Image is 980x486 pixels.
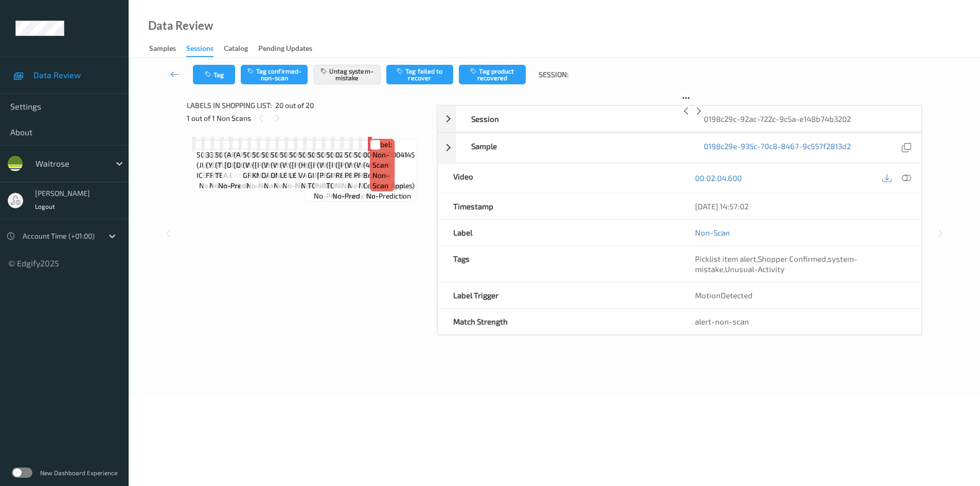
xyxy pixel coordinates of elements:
[317,139,375,181] span: Label: 5000169433652 (WR SMOKED [PERSON_NAME])
[199,181,244,191] span: no-prediction
[354,139,408,181] span: Label: 5000169488836 (WR BMILK PIKELETS)
[314,191,359,201] span: no-prediction
[295,181,341,191] span: no-prediction
[261,139,312,181] span: Label: 5063210021192 (WR CHOC ICE DARK)
[224,139,300,170] span: Label: 5000169003688 (APPLES PINK [DEMOGRAPHIC_DATA])
[275,100,314,111] span: 20 out of 20
[187,112,430,124] div: 1 out of 1 Non Scans
[209,181,255,191] span: no-prediction
[348,181,393,191] span: no-prediction
[258,43,312,56] div: Pending Updates
[386,65,453,84] button: Tag failed to recover
[459,65,526,84] button: Tag product recovered
[252,139,310,181] span: Label: 5000169318188 ([PERSON_NAME] KNG CARROTS)
[289,139,347,181] span: Label: 5000169657539 ([PERSON_NAME] LET)
[342,181,387,191] span: no-prediction
[438,193,680,219] div: Timestamp
[539,69,568,80] span: Session:
[438,246,680,282] div: Tags
[695,254,756,263] span: Picklist item alert
[758,254,826,263] span: Shopper Confirmed
[345,139,397,181] span: Label: 5000169016046 (WR PR CONF PEARS)
[282,181,328,191] span: no-prediction
[197,139,247,181] span: Label: 5060081115500 (JUDES MINT ICE CREAM)
[363,139,415,191] span: Label: 0000000004145 (4145WR Bramley Cooking Apples)
[215,139,267,181] span: Label: 5010975030020 (TUNNOCKS TEA CAKES)
[695,201,906,211] div: [DATE] 14:57:02
[314,65,381,84] button: Untag system-mistake
[271,139,322,181] span: Label: 5000169167564 (WR CI DICED ONIONS)
[186,43,213,57] div: Sessions
[280,139,331,181] span: Label: 5000169013373 (WR UNWAXED LEMONS)
[206,139,258,181] span: Label: 3329770062467 (YOPLAIT FRUBES MIXED)
[241,65,308,84] button: Tag confirmed-non-scan
[193,65,235,84] button: Tag
[298,139,349,181] span: Label: 5000237117583 (HULA HOOPS VARIETY)
[149,43,176,56] div: Samples
[695,254,858,274] span: , , ,
[264,181,309,191] span: no-prediction
[335,139,393,181] span: Label: 0267944000842 ([PERSON_NAME] RED CABB KG)
[301,181,346,191] span: no-prediction
[224,43,248,56] div: Catalog
[704,141,851,155] a: 0198c29e-935c-70c8-8467-9c557f2813d2
[234,139,310,170] span: Label: 5000169003688 (APPLES PINK [DEMOGRAPHIC_DATA])
[258,181,304,191] span: no-prediction
[437,133,922,163] div: Sample0198c29e-935c-70c8-8467-9c557f2813d2
[218,181,263,191] span: no-prediction
[274,181,319,191] span: no-prediction
[438,164,680,193] div: Video
[224,42,258,56] a: Catalog
[688,106,921,132] div: 0198c29c-92ac-722c-9c5a-e148b74b3202
[148,21,213,31] div: Data Review
[437,105,922,132] div: Session0198c29c-92ac-722c-9c5a-e148b74b3202
[359,181,404,191] span: no-prediction
[323,181,368,191] span: no-prediction
[695,316,906,327] div: alert-non-scan
[680,282,921,308] div: MotionDetected
[725,264,785,274] span: Unusual-Activity
[258,42,323,56] a: Pending Updates
[332,191,378,201] span: no-prediction
[326,139,384,191] span: Label: 5000289927390 ([PERSON_NAME] GIN &amp; TONIC)
[438,309,680,334] div: Match Strength
[456,106,688,132] div: Session
[187,100,272,111] span: Labels in shopping list:
[366,191,411,201] span: no-prediction
[695,227,730,238] a: Non-Scan
[695,173,742,183] a: 00:02:04.600
[246,181,292,191] span: no-prediction
[149,42,186,56] a: Samples
[372,170,392,191] span: non-scan
[243,139,296,181] span: Label: 5000169644164 (WR SDLSS GRAPE SLCT)
[438,220,680,245] div: Label
[438,282,680,308] div: Label Trigger
[308,139,365,191] span: Label: 5000289927390 ([PERSON_NAME] GIN &amp; TONIC)
[456,133,688,163] div: Sample
[186,42,224,57] a: Sessions
[372,139,392,170] span: Label: Non-Scan
[695,254,858,274] span: system-mistake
